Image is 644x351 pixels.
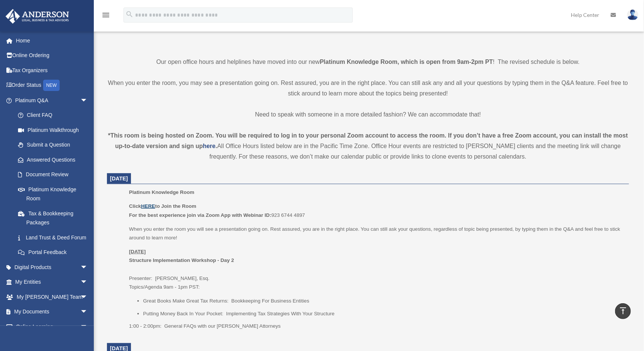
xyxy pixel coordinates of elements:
a: Document Review [11,167,99,182]
strong: Platinum Knowledge Room, which is open from 9am-2pm PT [320,59,493,65]
b: Structure Implementation Workshop - Day 2 [129,257,234,263]
i: search [125,10,134,18]
span: arrow_drop_down [80,275,95,290]
img: Anderson Advisors Platinum Portal [3,9,71,24]
a: Tax & Bookkeeping Packages [11,206,99,230]
div: NEW [43,80,60,91]
span: arrow_drop_down [80,93,95,108]
a: Home [5,33,99,48]
span: arrow_drop_down [80,260,95,275]
span: [DATE] [110,175,128,182]
b: For the best experience join via Zoom App with Webinar ID: [129,212,271,218]
a: Order StatusNEW [5,78,99,93]
strong: *This room is being hosted on Zoom. You will be required to log in to your personal Zoom account ... [108,132,628,149]
span: arrow_drop_down [80,289,95,305]
li: Putting Money Back In Your Pocket: Implementing Tax Strategies With Your Structure [143,309,624,318]
a: Portal Feedback [11,245,99,260]
p: Our open office hours and helplines have moved into our new ! The revised schedule is below. [107,57,629,67]
a: HERE [141,203,155,209]
a: Digital Productsarrow_drop_down [5,260,99,275]
a: vertical_align_top [615,303,631,319]
a: My Documentsarrow_drop_down [5,304,99,319]
a: menu [101,13,110,20]
img: User Pic [627,9,638,20]
p: Need to speak with someone in a more detailed fashion? We can accommodate that! [107,109,629,120]
span: arrow_drop_down [80,304,95,320]
div: All Office Hours listed below are in the Pacific Time Zone. Office Hour events are restricted to ... [107,130,629,162]
span: Platinum Knowledge Room [129,189,194,195]
li: Great Books Make Great Tax Returns: Bookkeeping For Business Entities [143,297,624,306]
a: Platinum Walkthrough [11,123,99,138]
a: Land Trust & Deed Forum [11,230,99,245]
a: Tax Organizers [5,63,99,78]
strong: . [215,143,217,149]
a: Answered Questions [11,152,99,167]
i: menu [101,11,110,20]
a: Online Learningarrow_drop_down [5,319,99,334]
a: Client FAQ [11,108,99,123]
a: Platinum Knowledge Room [11,182,95,206]
a: Online Ordering [5,48,99,63]
p: When you enter the room, you may see a presentation going on. Rest assured, you are in the right ... [107,78,629,99]
i: vertical_align_top [618,306,627,315]
p: When you enter the room you will see a presentation going on. Rest assured, you are in the right ... [129,225,624,242]
p: 923 6744 4897 [129,202,624,219]
a: My [PERSON_NAME] Teamarrow_drop_down [5,289,99,304]
p: 1:00 - 2:00pm: General FAQs with our [PERSON_NAME] Attorneys [129,322,624,331]
u: [DATE] [129,249,146,254]
span: arrow_drop_down [80,319,95,334]
a: My Entitiesarrow_drop_down [5,275,99,290]
b: Click to Join the Room [129,203,196,209]
a: Submit a Question [11,138,99,153]
a: Platinum Q&Aarrow_drop_down [5,93,99,108]
a: here [203,143,216,149]
p: Presenter: [PERSON_NAME], Esq. Topics/Agenda 9am - 1pm PST: [129,247,624,292]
